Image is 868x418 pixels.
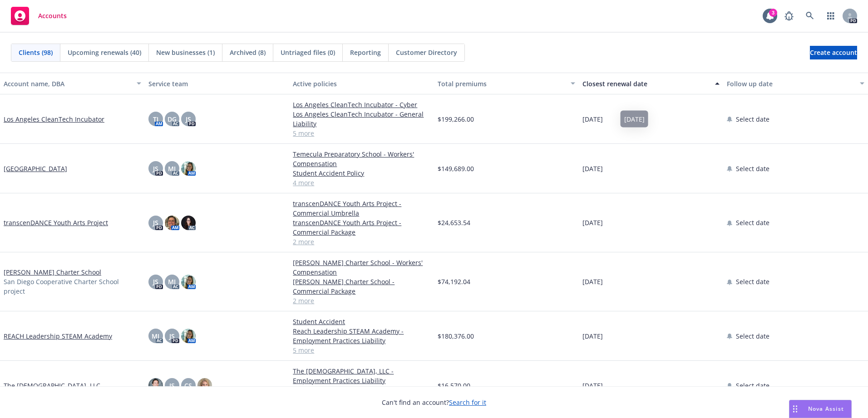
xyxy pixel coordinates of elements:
span: Nova Assist [808,405,844,413]
button: Nova Assist [789,400,852,418]
span: MJ [168,277,176,286]
span: [DATE] [582,164,603,173]
span: Untriaged files (0) [281,48,335,57]
div: Follow up date [727,79,854,89]
div: Closest renewal date [582,79,710,89]
button: Total premiums [434,73,579,94]
span: MJ [168,164,176,173]
a: Create account [810,46,857,59]
span: [DATE] [582,381,603,390]
a: Student Accident Policy [293,168,430,178]
span: Customer Directory [396,48,457,57]
div: Active policies [293,79,430,89]
a: Student Accident [293,317,430,326]
span: JS [153,218,158,227]
span: MJ [152,331,159,341]
a: 5 more [293,128,430,138]
a: Search for it [449,398,486,407]
img: photo [181,216,196,230]
span: $16,570.00 [438,381,470,390]
span: Clients (98) [19,48,53,57]
span: [DATE] [582,331,603,341]
span: JS [169,381,175,390]
a: The [DEMOGRAPHIC_DATA], LLC [4,381,100,390]
span: Reporting [350,48,381,57]
button: Service team [145,73,290,94]
span: [DATE] [582,218,603,227]
span: JS [153,164,158,173]
a: transcenDANCE Youth Arts Project - Commercial Umbrella [293,199,430,218]
span: JS [169,331,175,341]
span: [DATE] [582,114,603,124]
span: JS [153,277,158,286]
div: Total premiums [438,79,565,89]
span: DG [168,114,177,124]
span: Archived (8) [230,48,266,57]
a: 4 more [293,178,430,187]
a: Reach Leadership STEAM Academy - Employment Practices Liability [293,326,430,345]
span: $149,689.00 [438,164,474,173]
span: Select date [736,164,769,173]
span: $24,653.54 [438,218,470,227]
img: photo [181,161,196,176]
span: Create account [810,44,857,61]
span: Select date [736,331,769,341]
a: Search [801,7,819,25]
a: [GEOGRAPHIC_DATA] [4,164,67,173]
img: photo [165,216,179,230]
span: San Diego Cooperative Charter School project [4,277,141,296]
span: New businesses (1) [156,48,215,57]
a: [PERSON_NAME] Charter School - Workers' Compensation [293,258,430,277]
button: Active policies [289,73,434,94]
a: [PERSON_NAME] Charter School [4,267,101,277]
span: Select date [736,277,769,286]
a: The [DEMOGRAPHIC_DATA], LLC - Employment Practices Liability [293,366,430,385]
span: Select date [736,381,769,390]
img: photo [148,378,163,393]
span: Upcoming renewals (40) [68,48,141,57]
a: REACH Leadership STEAM Academy [4,331,112,341]
a: [PERSON_NAME] Charter School - Commercial Package [293,277,430,296]
span: Accounts [38,12,67,20]
a: Los Angeles CleanTech Incubator - General Liability [293,109,430,128]
img: photo [181,329,196,343]
a: Accounts [7,3,70,29]
span: [DATE] [582,277,603,286]
div: Drag to move [789,400,801,418]
div: 3 [769,9,777,17]
div: Service team [148,79,286,89]
a: 2 more [293,296,430,305]
span: TJ [153,114,158,124]
span: JS [186,114,191,124]
a: 5 more [293,345,430,355]
button: Closest renewal date [579,73,724,94]
span: $180,376.00 [438,331,474,341]
span: Select date [736,114,769,124]
span: Select date [736,218,769,227]
a: Los Angeles CleanTech Incubator - Cyber [293,100,430,109]
img: photo [181,275,196,289]
span: $74,192.04 [438,277,470,286]
a: Temecula Preparatory School - Workers' Compensation [293,149,430,168]
span: $199,266.00 [438,114,474,124]
a: 2 more [293,237,430,246]
button: Follow up date [723,73,868,94]
span: CS [184,381,192,390]
img: photo [197,378,212,393]
a: Los Angeles CleanTech Incubator [4,114,104,124]
a: The [DEMOGRAPHIC_DATA], LLC - Cyber [293,385,430,395]
a: Report a Bug [780,7,798,25]
a: transcenDANCE Youth Arts Project - Commercial Package [293,218,430,237]
span: Can't find an account? [382,398,486,407]
a: Switch app [822,7,840,25]
a: transcenDANCE Youth Arts Project [4,218,108,227]
div: Account name, DBA [4,79,131,89]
